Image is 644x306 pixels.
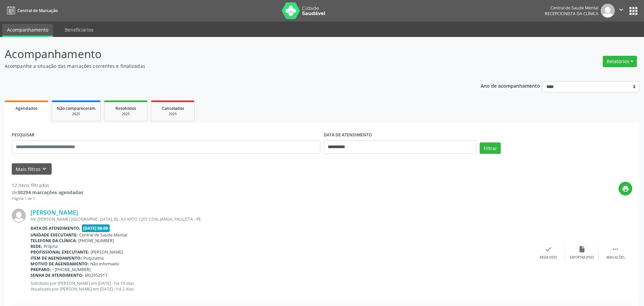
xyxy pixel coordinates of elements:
button: apps [628,5,639,17]
i: check [545,246,552,253]
div: Central de Saude Mental [545,5,598,11]
b: Unidade executante: [31,232,78,238]
label: DATA DE ATENDIMENTO [324,130,372,140]
i: insert_drive_file [578,246,586,253]
button:  [615,4,628,18]
span: [PERSON_NAME] [91,249,123,255]
a: Beneficiários [60,24,98,36]
b: Telefone da clínica: [31,238,77,244]
p: Acompanhe a situação das marcações correntes e finalizadas [5,62,449,70]
div: AV. [PERSON_NAME] [GEOGRAPHIC_DATA], BL. A3 APTO.1201 CON, JANGA, PAULISTA - PE [31,216,532,222]
span: Não compareceram [57,105,96,111]
span: M02952917 [85,272,107,278]
div: 2025 [109,112,143,117]
span: Não informado [90,261,119,267]
b: Senha de atendimento: [31,272,84,278]
span: Psiquiatria [83,255,104,261]
strong: 30294 marcações agendadas [17,189,83,195]
a: Acompanhamento [2,24,53,37]
div: Exportar (PDF) [570,255,594,260]
p: Ano de acompanhamento [481,81,540,90]
b: Item de agendamento: [31,255,82,261]
span: [DATE] 08:00 [82,224,110,232]
i: print [622,185,629,192]
div: 2025 [156,112,190,117]
button: Filtrar [480,142,501,154]
i:  [612,246,619,253]
span: Resolvidos [115,105,136,111]
a: [PERSON_NAME] [31,209,78,216]
span: Própria [44,244,58,249]
p: Acompanhamento [5,46,449,62]
div: Página 1 de 1 [12,196,83,202]
div: Mais ações [606,255,625,260]
div: 2025 [57,112,96,117]
i: keyboard_arrow_down [41,165,48,173]
span: [PHONE_NUMBER] [78,238,114,244]
img: img [601,4,615,18]
div: de [12,189,83,196]
img: img [12,209,26,223]
div: Resolvido [540,255,557,260]
span: Cancelados [162,105,184,111]
label: PESQUISAR [12,130,35,140]
button: Relatórios [603,56,637,67]
a: Central de Marcação [5,5,58,16]
p: Solicitado por [PERSON_NAME] em [DATE] - há 19 dias Atualizado por [PERSON_NAME] em [DATE] - há 2... [31,280,532,292]
span: Central de Saude Mental [79,232,127,238]
i:  [618,6,625,13]
b: Preparo: [31,267,51,272]
b: Profissional executante: [31,249,89,255]
button: print [619,182,632,195]
span: Recepcionista da clínica [545,11,598,16]
button: Mais filtroskeyboard_arrow_down [12,163,52,175]
b: Rede: [31,244,42,249]
b: Data de atendimento: [31,225,80,231]
span: Agendados [15,105,38,111]
span: Central de Marcação [17,8,58,13]
b: Motivo de agendamento: [31,261,89,267]
span: - [PHONE_NUMBER] [52,267,91,272]
div: 12 itens filtrados [12,182,83,189]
